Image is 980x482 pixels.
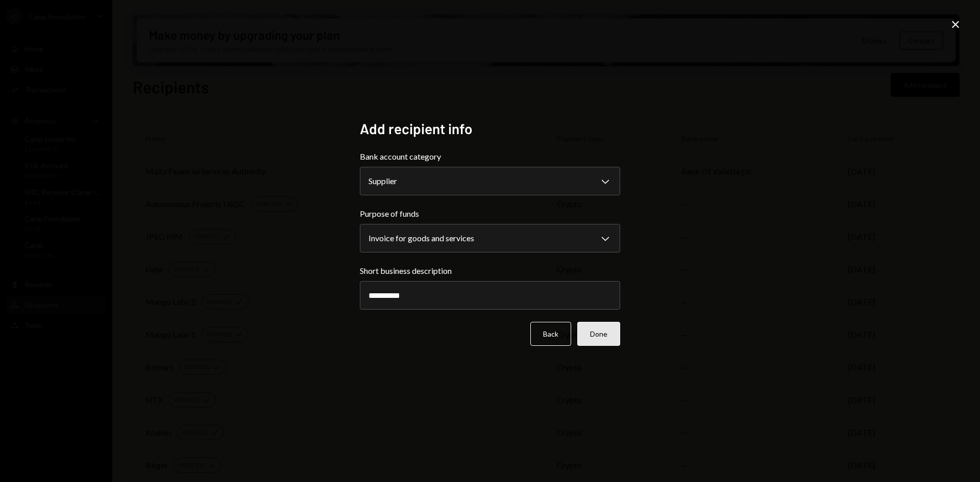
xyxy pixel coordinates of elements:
[360,224,620,252] button: Purpose of funds
[360,150,620,163] label: Bank account category
[360,167,620,195] button: Bank account category
[530,322,571,346] button: Back
[360,265,620,277] label: Short business description
[360,119,620,139] h2: Add recipient info
[360,208,620,220] label: Purpose of funds
[577,322,620,346] button: Done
